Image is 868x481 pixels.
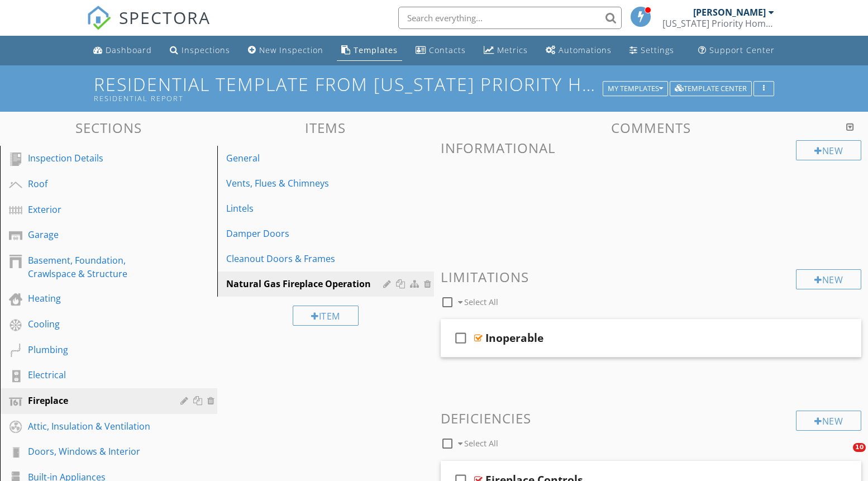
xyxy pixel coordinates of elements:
a: Inspections [165,40,235,61]
div: Attic, Insulation & Ventilation [28,420,164,433]
div: My Templates [608,85,663,93]
h3: Deficiencies [441,411,861,426]
button: Template Center [670,81,752,97]
img: The Best Home Inspection Software - Spectora [87,6,111,30]
div: Fireplace [28,394,164,407]
div: Template Center [675,85,747,93]
div: Support Center [709,45,775,55]
input: Search everything... [398,7,622,29]
div: Vents, Flues & Chimneys [226,177,387,190]
div: New [796,411,861,431]
div: Contacts [429,45,466,55]
div: Doors, Windows & Interior [28,445,164,458]
h3: Informational [441,140,861,155]
div: Inspection Details [28,151,164,165]
a: SPECTORA [87,15,211,39]
div: Inoperable [485,331,543,345]
div: Colorado Priority Home Inspection [662,18,774,29]
div: Damper Doors [226,227,387,240]
div: Metrics [497,45,528,55]
div: Item [293,306,359,326]
div: Heating [28,292,164,305]
a: Template Center [670,83,752,93]
div: Electrical [28,368,164,382]
div: Garage [28,228,164,241]
h3: Comments [441,120,861,135]
span: Select All [464,438,498,449]
a: Dashboard [89,40,156,61]
span: Select All [464,297,498,307]
div: Exterior [28,203,164,216]
a: Templates [337,40,402,61]
div: Automations [559,45,612,55]
div: Cooling [28,317,164,331]
div: General [226,151,387,165]
button: My Templates [603,81,668,97]
div: Natural Gas Fireplace Operation [226,277,387,290]
div: Cleanout Doors & Frames [226,252,387,265]
h1: Residential Template from [US_STATE] Priority Home Inspection [94,74,774,103]
div: Templates [354,45,398,55]
span: SPECTORA [119,6,211,29]
a: Support Center [694,40,779,61]
div: New [796,140,861,160]
a: Automations (Basic) [541,40,616,61]
div: Inspections [182,45,230,55]
a: Settings [625,40,679,61]
div: Dashboard [106,45,152,55]
div: Residential Report [94,94,607,103]
a: Contacts [411,40,470,61]
div: [PERSON_NAME] [693,7,766,18]
div: Lintels [226,202,387,215]
a: New Inspection [244,40,328,61]
h3: Items [217,120,435,135]
div: Basement, Foundation, Crawlspace & Structure [28,254,164,280]
div: New [796,269,861,289]
div: Plumbing [28,343,164,356]
div: Settings [641,45,674,55]
i: check_box_outline_blank [452,325,470,351]
span: 10 [853,443,866,452]
iframe: Intercom live chat [830,443,857,470]
div: Roof [28,177,164,191]
div: New Inspection [259,45,323,55]
a: Metrics [479,40,532,61]
h3: Limitations [441,269,861,284]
